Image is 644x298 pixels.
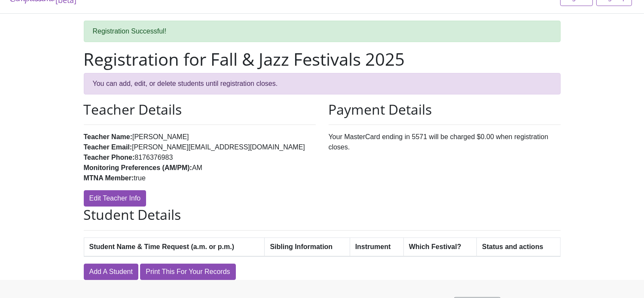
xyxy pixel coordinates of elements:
a: Add A Student [84,264,138,280]
li: AM [84,163,316,173]
div: Your MasterCard ending in 5571 will be charged $0.00 when registration closes. [322,101,567,207]
h2: Student Details [84,207,561,223]
th: Instrument [350,237,403,256]
h2: Payment Details [329,101,561,118]
div: You can add, edit, or delete students until registration closes. [84,73,561,94]
li: true [84,173,316,183]
th: Student Name & Time Request (a.m. or p.m.) [84,237,265,256]
th: Which Festival? [403,237,476,256]
strong: Monitoring Preferences (AM/PM): [84,164,192,171]
li: 8176376983 [84,152,316,163]
a: Print This For Your Records [140,264,235,280]
th: Sibling Information [265,237,350,256]
th: Status and actions [477,237,560,256]
strong: Teacher Phone: [84,154,135,161]
strong: Teacher Name: [84,133,133,140]
a: Edit Teacher Info [84,190,147,207]
strong: MTNA Member: [84,174,134,182]
strong: Teacher Email: [84,143,132,151]
li: [PERSON_NAME] [84,132,316,142]
li: [PERSON_NAME][EMAIL_ADDRESS][DOMAIN_NAME] [84,142,316,152]
div: Registration Successful! [84,21,561,42]
h2: Teacher Details [84,101,316,118]
h1: Registration for Fall & Jazz Festivals 2025 [84,49,561,70]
